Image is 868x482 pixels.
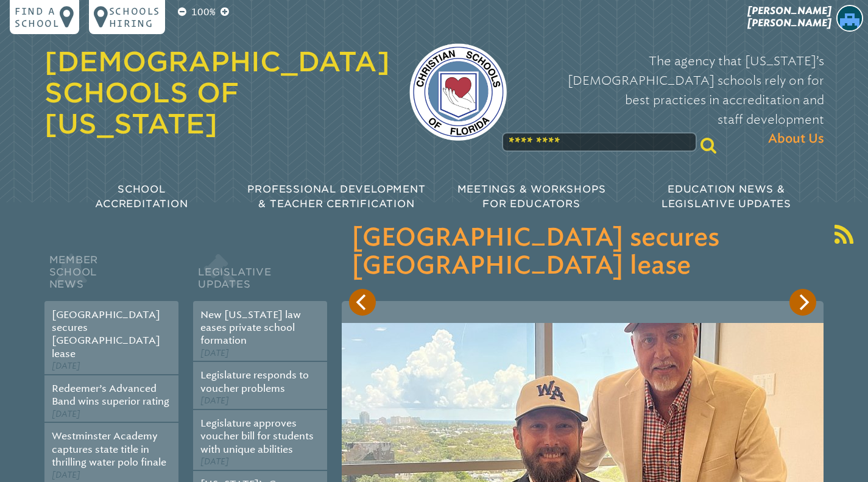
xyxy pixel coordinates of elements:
a: [GEOGRAPHIC_DATA] secures [GEOGRAPHIC_DATA] lease [52,309,160,360]
p: The agency that [US_STATE]’s [DEMOGRAPHIC_DATA] schools rely on for best practices in accreditati... [526,51,824,149]
span: [DATE] [200,456,229,467]
p: Schools Hiring [109,5,160,29]
a: Legislature approves voucher bill for students with unique abilities [200,417,314,455]
p: Find a school [15,5,60,29]
h2: Legislative Updates [193,251,327,301]
span: Professional Development & Teacher Certification [247,183,425,210]
h3: [GEOGRAPHIC_DATA] secures [GEOGRAPHIC_DATA] lease [351,224,814,280]
button: Previous [349,289,376,316]
span: [DATE] [52,470,80,480]
h2: Member School News [44,251,178,301]
span: [DATE] [200,395,229,406]
span: School Accreditation [95,183,188,210]
img: csf-logo-web-colors.png [409,43,507,141]
span: [DATE] [52,409,80,419]
span: [PERSON_NAME] [PERSON_NAME] [747,5,831,29]
img: 49a54f7e02998ca6e2af28b0999cb579 [836,5,863,32]
span: [DATE] [52,361,80,371]
a: New [US_STATE] law eases private school formation [200,309,301,347]
a: Westminster Academy captures state title in thrilling water polo finale [52,430,166,468]
span: About Us [768,129,824,149]
span: Meetings & Workshops for Educators [457,183,606,210]
span: [DATE] [200,348,229,358]
button: Next [789,289,816,316]
p: 100% [189,5,218,19]
a: Redeemer’s Advanced Band wins superior rating [52,383,169,407]
a: [DEMOGRAPHIC_DATA] Schools of [US_STATE] [44,46,390,140]
a: Legislature responds to voucher problems [200,369,309,394]
span: Education News & Legislative Updates [662,183,791,210]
